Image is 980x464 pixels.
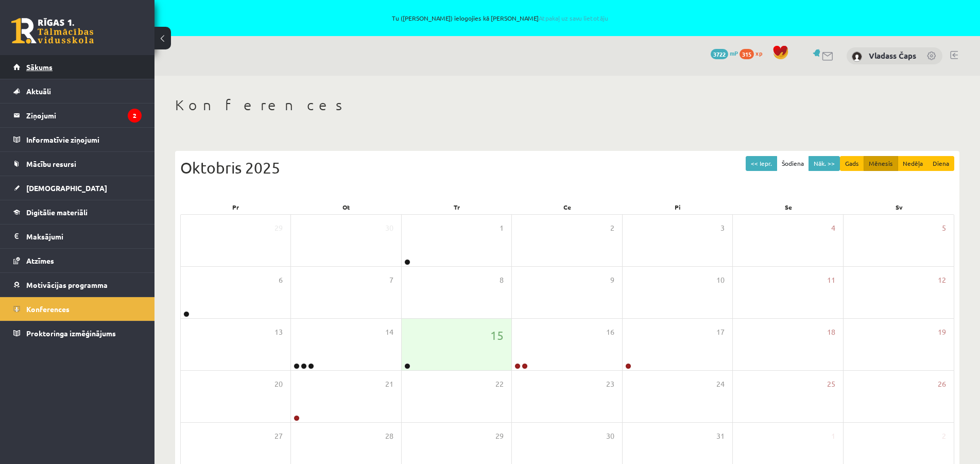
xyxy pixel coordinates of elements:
[500,274,504,286] span: 8
[13,176,142,200] a: [DEMOGRAPHIC_DATA]
[942,222,946,234] span: 5
[539,14,608,22] a: Atpakaļ uz savu lietotāju
[13,225,142,248] a: Maksājumi
[180,156,954,179] div: Oktobris 2025
[711,49,728,59] span: 3722
[279,274,283,286] span: 6
[291,200,402,214] div: Ot
[733,200,844,214] div: Se
[610,274,614,286] span: 9
[274,326,283,338] span: 13
[13,55,142,79] a: Sākums
[716,274,725,286] span: 10
[827,326,835,338] span: 18
[938,379,946,390] span: 26
[809,156,840,171] button: Nāk. >>
[844,200,954,214] div: Sv
[495,431,504,442] span: 29
[26,225,142,248] legend: Maksājumi
[495,379,504,390] span: 22
[500,222,504,234] span: 1
[827,379,835,390] span: 25
[26,280,108,289] span: Motivācijas programma
[840,156,864,171] button: Gads
[730,49,738,57] span: mP
[26,329,116,338] span: Proktoringa izmēģinājums
[128,109,142,123] i: 2
[777,156,809,171] button: Šodiena
[716,379,725,390] span: 24
[831,431,835,442] span: 1
[13,273,142,297] a: Motivācijas programma
[720,222,725,234] span: 3
[716,326,725,338] span: 17
[740,49,754,59] span: 315
[385,431,393,442] span: 28
[512,200,623,214] div: Ce
[26,183,107,193] span: [DEMOGRAPHIC_DATA]
[274,379,283,390] span: 20
[755,49,762,57] span: xp
[26,104,142,127] legend: Ziņojumi
[401,200,512,214] div: Tr
[864,156,898,171] button: Mēnesis
[938,274,946,286] span: 12
[606,431,614,442] span: 30
[831,222,835,234] span: 4
[26,256,54,265] span: Atzīmes
[716,431,725,442] span: 31
[490,326,504,344] span: 15
[26,304,70,314] span: Konferences
[610,222,614,234] span: 2
[26,128,142,151] legend: Informatīvie ziņojumi
[13,200,142,224] a: Digitālie materiāli
[385,222,393,234] span: 30
[389,274,393,286] span: 7
[898,156,928,171] button: Nedēļa
[26,62,53,72] span: Sākums
[746,156,777,171] button: << Iepr.
[26,87,51,96] span: Aktuāli
[13,79,142,103] a: Aktuāli
[175,96,959,114] h1: Konferences
[606,326,614,338] span: 16
[13,152,142,176] a: Mācību resursi
[606,379,614,390] span: 23
[711,49,738,57] a: 3722 mP
[274,431,283,442] span: 27
[180,200,291,214] div: Pr
[118,15,882,21] span: Tu ([PERSON_NAME]) ielogojies kā [PERSON_NAME]
[623,200,733,214] div: Pi
[13,128,142,151] a: Informatīvie ziņojumi
[13,297,142,321] a: Konferences
[927,156,954,171] button: Diena
[13,104,142,127] a: Ziņojumi2
[385,379,393,390] span: 21
[852,51,862,62] img: Vladass Čaps
[26,208,88,217] span: Digitālie materiāli
[274,222,283,234] span: 29
[942,431,946,442] span: 2
[938,326,946,338] span: 19
[827,274,835,286] span: 11
[11,18,94,44] a: Rīgas 1. Tālmācības vidusskola
[26,159,76,168] span: Mācību resursi
[869,50,916,61] a: Vladass Čaps
[740,49,767,57] a: 315 xp
[385,326,393,338] span: 14
[13,321,142,345] a: Proktoringa izmēģinājums
[13,249,142,272] a: Atzīmes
